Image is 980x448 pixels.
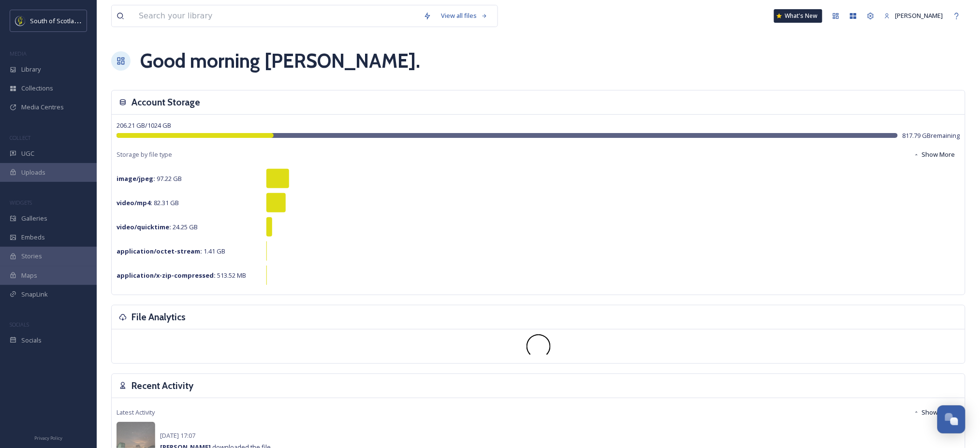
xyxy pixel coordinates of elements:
a: [PERSON_NAME] [879,6,948,25]
span: 24.25 GB [117,223,198,231]
span: South of Scotland Destination Alliance [30,16,140,25]
span: Socials [21,336,42,345]
span: WIDGETS [10,199,32,206]
span: Library [21,65,41,74]
strong: video/mp4 : [117,198,152,207]
span: COLLECT [10,134,30,141]
span: 97.22 GB [117,174,182,183]
strong: video/quicktime : [117,223,171,231]
span: 82.31 GB [117,198,179,207]
span: Privacy Policy [34,435,62,441]
span: Storage by file type [117,150,172,159]
span: [PERSON_NAME] [895,11,943,20]
span: MEDIA [10,50,27,57]
a: Privacy Policy [34,432,62,443]
button: Show More [909,403,960,422]
img: images.jpeg [15,16,25,26]
span: 1.41 GB [117,247,225,255]
button: Show More [909,145,960,164]
span: [DATE] 17:07 [160,431,195,440]
span: Media Centres [21,103,64,112]
span: SnapLink [21,290,48,299]
strong: application/octet-stream : [117,247,202,255]
span: Uploads [21,168,45,177]
strong: image/jpeg : [117,174,155,183]
span: 513.52 MB [117,271,246,280]
a: View all files [436,6,493,25]
span: Collections [21,84,53,93]
span: 817.79 GB remaining [903,131,960,140]
a: What's New [774,9,822,23]
h3: Account Storage [132,95,200,109]
strong: application/x-zip-compressed : [117,271,216,280]
span: Embeds [21,233,45,242]
span: Latest Activity [117,408,155,417]
span: UGC [21,149,34,158]
span: 206.21 GB / 1024 GB [117,121,171,130]
button: Open Chat [937,405,965,433]
h3: Recent Activity [132,379,193,393]
span: Stories [21,252,42,261]
span: Maps [21,271,37,280]
h1: Good morning [PERSON_NAME] . [140,46,420,75]
input: Search your library [134,5,419,27]
h3: File Analytics [132,310,186,324]
span: Galleries [21,214,47,223]
span: SOCIALS [10,321,29,328]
